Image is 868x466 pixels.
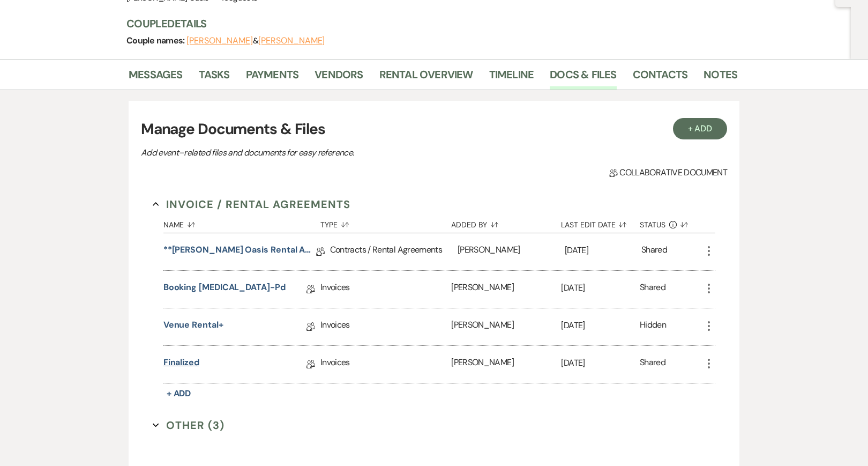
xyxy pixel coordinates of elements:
[704,66,737,90] a: Notes
[186,36,253,45] button: [PERSON_NAME]
[258,36,325,45] button: [PERSON_NAME]
[163,319,223,335] a: Venue Rental+
[315,66,363,90] a: Vendors
[320,308,451,345] div: Invoices
[550,66,616,90] a: Docs & Files
[320,271,451,308] div: Invoices
[141,146,516,160] p: Add event–related files and documents for easy reference.
[633,66,688,90] a: Contacts
[129,66,183,90] a: Messages
[126,35,186,46] span: Couple names:
[640,221,665,228] span: Status
[153,196,350,212] button: Invoice / Rental Agreements
[561,281,640,295] p: [DATE]
[141,118,727,140] h3: Manage Documents & Files
[186,35,325,46] span: &
[561,319,640,332] p: [DATE]
[320,346,451,383] div: Invoices
[330,233,458,270] div: Contracts / Rental Agreements
[199,66,230,90] a: Tasks
[640,212,702,233] button: Status
[641,243,667,260] div: Shared
[640,319,666,335] div: Hidden
[163,243,316,260] a: **[PERSON_NAME] Oasis Rental Agreement**
[167,388,191,399] span: + Add
[458,233,565,270] div: [PERSON_NAME]
[561,212,640,233] button: Last Edit Date
[561,356,640,370] p: [DATE]
[153,417,225,433] button: Other (3)
[451,308,561,345] div: [PERSON_NAME]
[163,212,320,233] button: Name
[565,243,641,257] p: [DATE]
[379,66,473,90] a: Rental Overview
[489,66,534,90] a: Timeline
[163,386,194,401] button: + Add
[163,356,199,373] a: finalized
[640,356,665,373] div: Shared
[673,118,728,139] button: + Add
[640,281,665,298] div: Shared
[609,166,727,179] span: Collaborative document
[320,212,451,233] button: Type
[163,281,286,298] a: Booking [MEDICAL_DATA]-pd
[451,271,561,308] div: [PERSON_NAME]
[451,346,561,383] div: [PERSON_NAME]
[451,212,561,233] button: Added By
[246,66,299,90] a: Payments
[126,16,727,31] h3: Couple Details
